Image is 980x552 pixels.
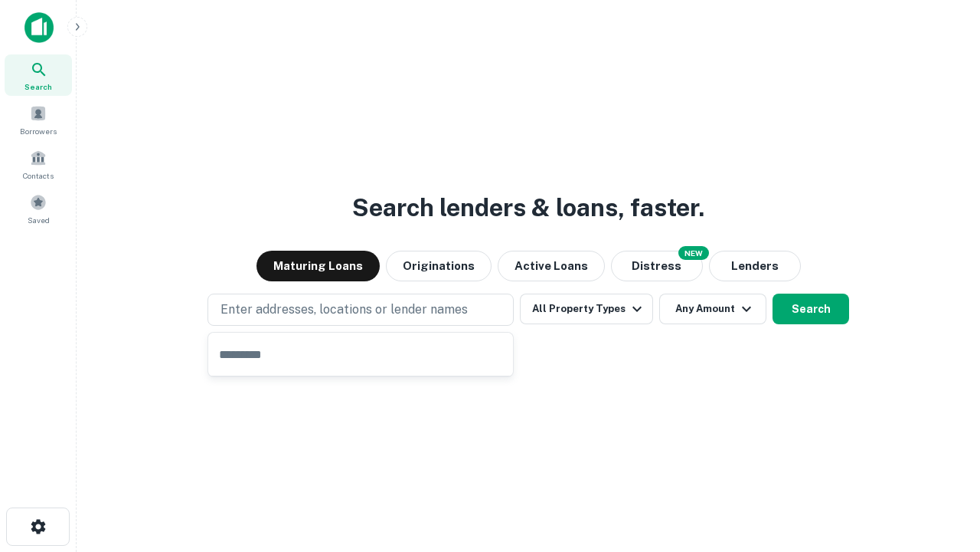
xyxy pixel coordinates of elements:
h3: Search lenders & loans, faster. [352,189,704,226]
span: Saved [28,214,50,226]
iframe: Chat Widget [903,429,980,503]
a: Contacts [5,143,72,185]
a: Search [5,54,72,96]
button: Any Amount [659,294,766,324]
button: Maturing Loans [256,251,380,281]
button: Active Loans [498,251,605,281]
a: Borrowers [5,99,72,140]
span: Search [24,80,52,93]
span: Borrowers [20,125,57,137]
button: All Property Types [520,294,653,324]
button: Originations [386,251,492,281]
button: Search [773,294,849,324]
span: Contacts [23,169,54,182]
button: Enter addresses, locations or lender names [207,294,514,326]
a: Saved [5,188,72,229]
img: capitalize-icon.png [24,12,54,43]
button: Search distressed loans with lien and other non-mortgage details. [611,251,703,281]
button: Lenders [709,251,801,281]
p: Enter addresses, locations or lender names [220,301,468,319]
div: NEW [678,246,709,260]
